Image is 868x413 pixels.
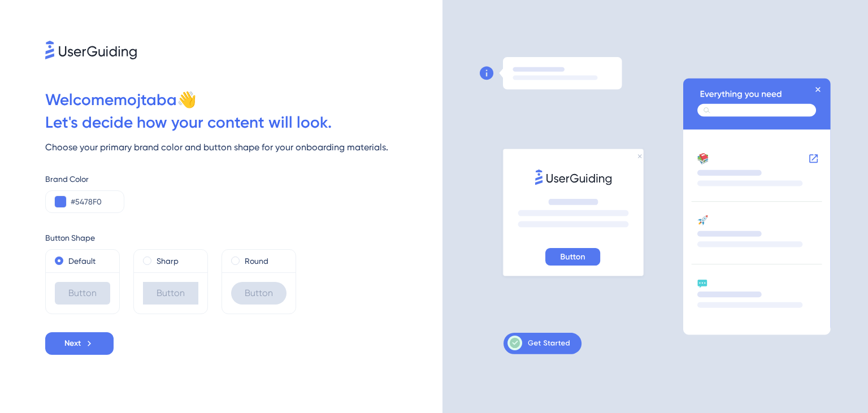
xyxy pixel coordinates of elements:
button: Next [45,332,114,355]
div: Button [143,282,198,305]
label: Sharp [157,254,179,268]
div: Welcome mojtaba 👋 [45,89,442,111]
label: Default [68,254,96,268]
span: Next [64,337,81,350]
div: Choose your primary brand color and button shape for your onboarding materials. [45,141,442,154]
div: Let ' s decide how your content will look. [45,111,442,134]
div: Brand Color [45,172,442,186]
iframe: UserGuiding AI Assistant Launcher [821,368,854,402]
div: Button [55,282,110,305]
div: Button Shape [45,231,442,245]
label: Round [245,254,268,268]
div: Button [231,282,287,305]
